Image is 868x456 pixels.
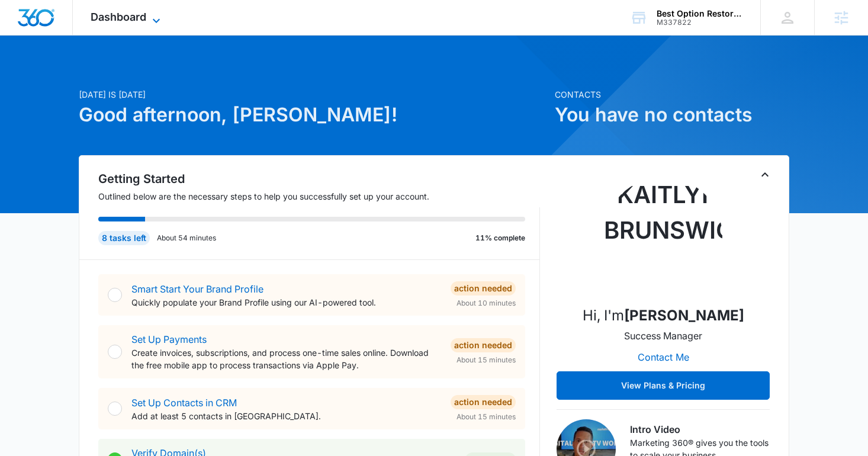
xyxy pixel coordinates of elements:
p: Create invoices, subscriptions, and process one-time sales online. Download the free mobile app t... [131,346,441,371]
h3: Intro Video [630,422,770,436]
p: Add at least 5 contacts in [GEOGRAPHIC_DATA]. [131,410,441,422]
span: About 15 minutes [456,412,516,422]
button: View Plans & Pricing [557,371,770,400]
p: Contacts [555,88,789,101]
p: Outlined below are the necessary steps to help you successfully set up your account. [98,190,540,203]
p: 11% complete [475,233,525,243]
span: Dashboard [91,11,146,23]
span: About 10 minutes [456,298,516,309]
div: 8 tasks left [98,231,150,245]
h1: You have no contacts [555,101,789,129]
div: account id [657,18,743,27]
p: [DATE] is [DATE] [79,88,548,101]
p: About 54 minutes [157,233,216,243]
button: Toggle Collapse [758,168,772,182]
button: Contact Me [626,343,701,371]
div: Action Needed [451,395,516,409]
p: Hi, I'm [583,305,744,326]
strong: [PERSON_NAME] [624,307,744,324]
a: Set Up Contacts in CRM [131,397,237,409]
div: Action Needed [451,338,516,352]
h2: Getting Started [98,170,540,188]
div: account name [657,9,743,18]
img: Kaitlyn Brunswig [604,177,722,296]
div: Action Needed [451,281,516,296]
p: Quickly populate your Brand Profile using our AI-powered tool. [131,296,441,309]
a: Set Up Payments [131,333,207,345]
p: Success Manager [624,329,702,343]
a: Smart Start Your Brand Profile [131,283,263,295]
span: About 15 minutes [456,355,516,365]
h1: Good afternoon, [PERSON_NAME]! [79,101,548,129]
